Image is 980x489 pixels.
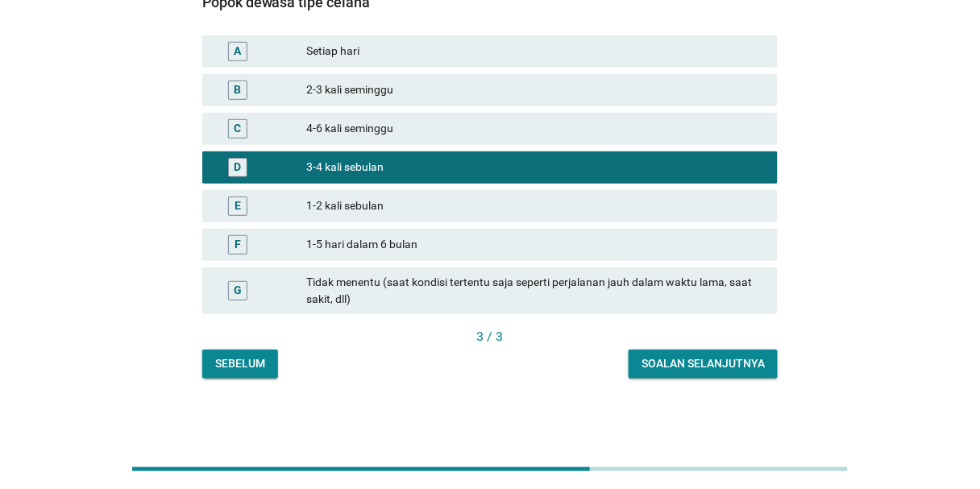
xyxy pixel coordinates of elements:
div: C [235,120,242,137]
div: G [234,282,242,299]
button: Soalan selanjutnya [629,350,778,379]
div: F [235,236,241,253]
div: Tidak menentu (saat kondisi tertentu saja seperti perjalanan jauh dalam waktu lama, saat sakit, dll) [306,274,765,308]
div: Setiap hari [306,42,765,61]
div: 4-6 kali seminggu [306,119,765,139]
div: Soalan selanjutnya [642,355,765,372]
div: A [235,43,242,60]
div: E [235,197,241,214]
div: B [235,81,242,98]
div: 1-2 kali sebulan [306,197,765,216]
div: 3-4 kali sebulan [306,158,765,177]
div: 2-3 kali seminggu [306,81,765,100]
div: 3 / 3 [202,327,779,346]
button: Sebelum [202,350,278,379]
div: D [235,159,242,176]
div: Sebelum [215,355,265,372]
div: 1-5 hari dalam 6 bulan [306,235,765,255]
